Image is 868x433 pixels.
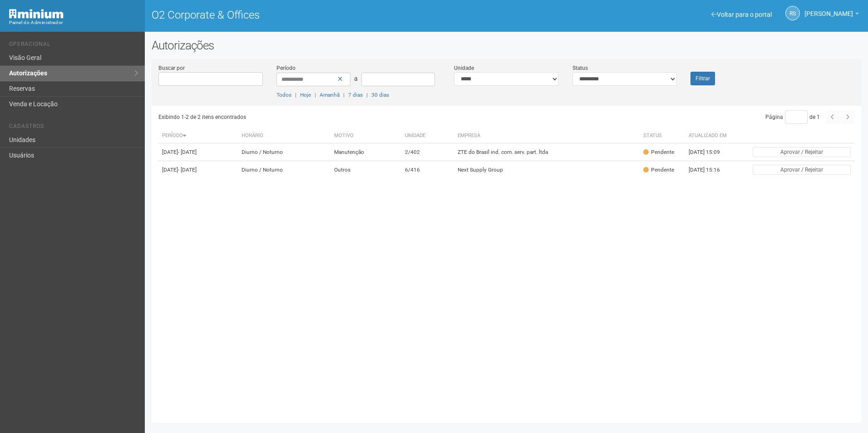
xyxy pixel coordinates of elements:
[330,128,401,143] th: Motivo
[158,161,238,179] td: [DATE]
[685,161,735,179] td: [DATE] 15:16
[643,148,674,156] div: Pendente
[454,161,640,179] td: Next Supply Group
[276,92,291,98] a: Todos
[9,9,64,19] img: Minium
[572,64,588,72] label: Status
[804,1,853,17] span: Rayssa Soares Ribeiro
[690,72,715,85] button: Filtrar
[238,161,330,179] td: Diurno / Noturno
[330,161,401,179] td: Outros
[348,92,363,98] a: 7 dias
[158,64,185,72] label: Buscar por
[178,149,197,155] span: - [DATE]
[753,165,851,175] button: Aprovar / Rejeitar
[158,143,238,161] td: [DATE]
[238,143,330,161] td: Diurno / Noturno
[9,41,138,50] li: Operacional
[454,128,640,143] th: Empresa
[343,92,345,98] span: |
[178,167,197,173] span: - [DATE]
[276,64,296,72] label: Período
[152,9,500,21] h1: O2 Corporate & Offices
[753,147,851,157] button: Aprovar / Rejeitar
[765,114,820,120] span: Página de 1
[640,128,685,143] th: Status
[300,92,311,98] a: Hoje
[152,39,861,52] h2: Autorizações
[315,92,316,98] span: |
[320,92,340,98] a: Amanhã
[454,143,640,161] td: ZTE do Brasil ind. com. serv. part. ltda
[804,11,859,19] a: [PERSON_NAME]
[711,11,772,18] a: Voltar para o portal
[785,6,800,20] a: RS
[685,128,735,143] th: Atualizado em
[366,92,368,98] span: |
[9,123,138,133] li: Cadastros
[454,64,474,72] label: Unidade
[371,92,389,98] a: 30 dias
[685,143,735,161] td: [DATE] 15:09
[158,128,238,143] th: Período
[238,128,330,143] th: Horário
[330,143,401,161] td: Manutenção
[401,128,454,143] th: Unidade
[643,166,674,174] div: Pendente
[158,110,503,124] div: Exibindo 1-2 de 2 itens encontrados
[354,75,358,82] span: a
[401,143,454,161] td: 2/402
[295,92,296,98] span: |
[401,161,454,179] td: 6/416
[9,19,138,27] div: Painel do Administrador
